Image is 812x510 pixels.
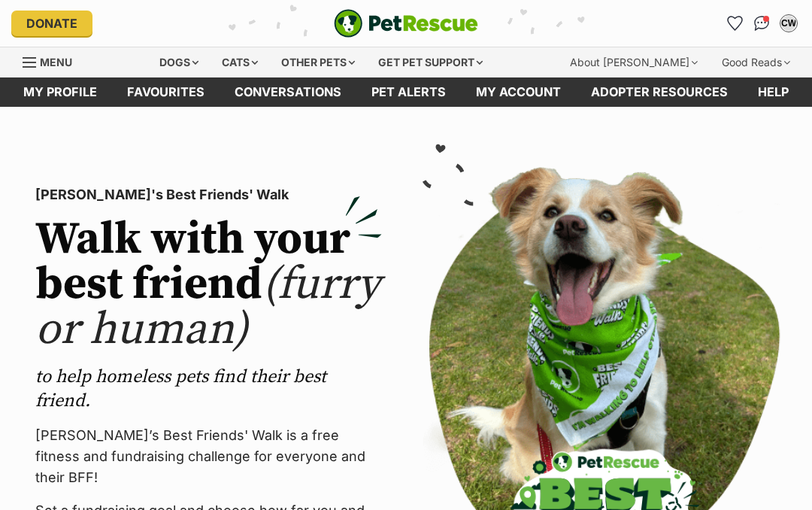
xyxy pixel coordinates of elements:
div: Cats [211,47,268,77]
button: My account [777,11,801,35]
a: PetRescue [334,9,478,38]
img: logo-e224e6f780fb5917bec1dbf3a21bbac754714ae5b6737aabdf751b685950b380.svg [334,9,478,38]
div: Good Reads [711,47,801,77]
a: My profile [8,77,112,107]
a: Adopter resources [576,77,743,107]
img: chat-41dd97257d64d25036548639549fe6c8038ab92f7586957e7f3b1b290dea8141.svg [754,16,770,31]
a: Favourites [723,11,747,35]
a: Favourites [112,77,220,107]
a: Conversations [750,11,774,35]
span: Menu [40,56,72,68]
div: About [PERSON_NAME] [559,47,708,77]
a: Menu [23,47,83,74]
p: to help homeless pets find their best friend. [35,365,382,413]
div: CW [781,16,796,31]
div: Other pets [271,47,365,77]
a: Help [743,77,804,107]
h2: Walk with your best friend [35,217,382,353]
a: My account [461,77,576,107]
div: Get pet support [368,47,493,77]
a: conversations [220,77,356,107]
a: Pet alerts [356,77,461,107]
a: Donate [11,11,92,36]
ul: Account quick links [723,11,801,35]
p: [PERSON_NAME]’s Best Friends' Walk is a free fitness and fundraising challenge for everyone and t... [35,425,382,488]
span: (furry or human) [35,257,380,358]
div: Dogs [149,47,209,77]
p: [PERSON_NAME]'s Best Friends' Walk [35,184,382,205]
